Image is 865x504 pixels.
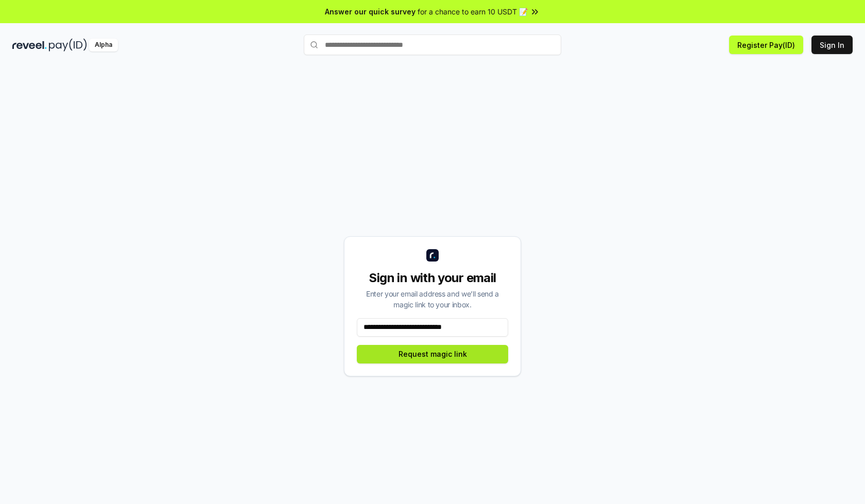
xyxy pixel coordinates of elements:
img: reveel_dark [12,39,47,51]
button: Request magic link [357,345,508,363]
img: pay_id [49,39,87,51]
div: Sign in with your email [357,270,508,286]
button: Sign In [811,36,853,54]
div: Alpha [89,39,118,51]
button: Register Pay(ID) [729,36,803,54]
img: logo_small [426,249,439,262]
div: Enter your email address and we’ll send a magic link to your inbox. [357,288,508,310]
span: Answer our quick survey [325,6,416,17]
span: for a chance to earn 10 USDT 📝 [418,6,528,17]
